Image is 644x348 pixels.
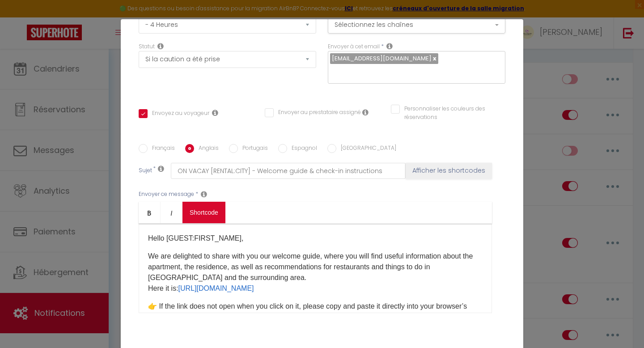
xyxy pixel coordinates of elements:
i: Subject [158,165,164,172]
label: Statut [139,42,155,51]
i: Recipient [386,42,393,50]
label: Portugais [238,144,268,154]
button: Afficher les shortcodes [406,163,492,179]
label: [GEOGRAPHIC_DATA] [336,144,396,154]
label: Envoyer ce message [139,190,194,199]
a: Italic [161,202,182,223]
label: Espagnol [287,144,317,154]
a: [URL][DOMAIN_NAME] [178,284,254,292]
span: [EMAIL_ADDRESS][DOMAIN_NAME] [332,54,432,63]
i: Booking status [157,42,164,50]
a: Bold [139,202,161,223]
label: Anglais [194,144,219,154]
label: Français [148,144,175,154]
div: ​ [139,224,492,313]
i: Envoyer au voyageur [212,109,218,116]
a: Shortcode [182,202,225,223]
i: Message [201,191,207,198]
p: We are delighted to share with you our welcome guide, where you will find useful information abou... [148,251,483,294]
label: Sujet [139,166,152,176]
button: Sélectionnez les chaînes [328,17,505,34]
label: Envoyer à cet email [328,42,380,51]
i: Envoyer au prestataire si il est assigné [362,109,369,116]
button: Ouvrir le widget de chat LiveChat [7,4,34,30]
p: Hello [GUEST:FIRST_NAME], [148,233,483,244]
